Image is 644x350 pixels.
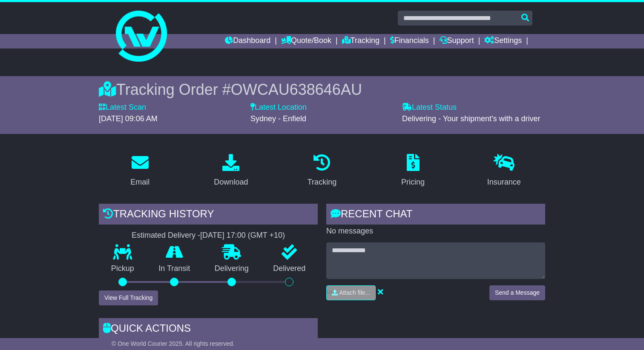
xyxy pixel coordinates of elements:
[99,231,318,240] div: Estimated Delivery -
[396,151,430,191] a: Pricing
[99,264,147,273] p: Pickup
[214,176,248,188] div: Download
[99,103,146,112] label: Latest Scan
[99,114,158,123] span: [DATE] 09:06 AM
[202,264,261,273] p: Delivering
[130,176,149,188] div: Email
[401,176,425,188] div: Pricing
[99,318,318,341] div: Quick Actions
[482,151,526,191] a: Insurance
[302,151,342,191] a: Tracking
[99,80,545,99] div: Tracking Order #
[326,204,545,227] div: RECENT CHAT
[99,290,158,305] button: View Full Tracking
[308,176,336,188] div: Tracking
[342,34,379,48] a: Tracking
[261,264,318,273] p: Delivered
[200,231,285,240] div: [DATE] 17:00 (GMT +10)
[487,176,521,188] div: Insurance
[250,103,307,112] label: Latest Location
[208,151,253,191] a: Download
[390,34,429,48] a: Financials
[402,103,457,112] label: Latest Status
[147,264,203,273] p: In Transit
[484,34,522,48] a: Settings
[125,151,155,191] a: Email
[250,114,306,123] span: Sydney - Enfield
[112,340,235,347] span: © One World Courier 2025. All rights reserved.
[440,34,474,48] a: Support
[489,285,545,300] button: Send a Message
[402,114,540,123] span: Delivering - Your shipment's with a driver
[231,81,362,98] span: OWCAU638646AU
[99,204,318,227] div: Tracking history
[326,227,545,236] p: No messages
[281,34,331,48] a: Quote/Book
[225,34,270,48] a: Dashboard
